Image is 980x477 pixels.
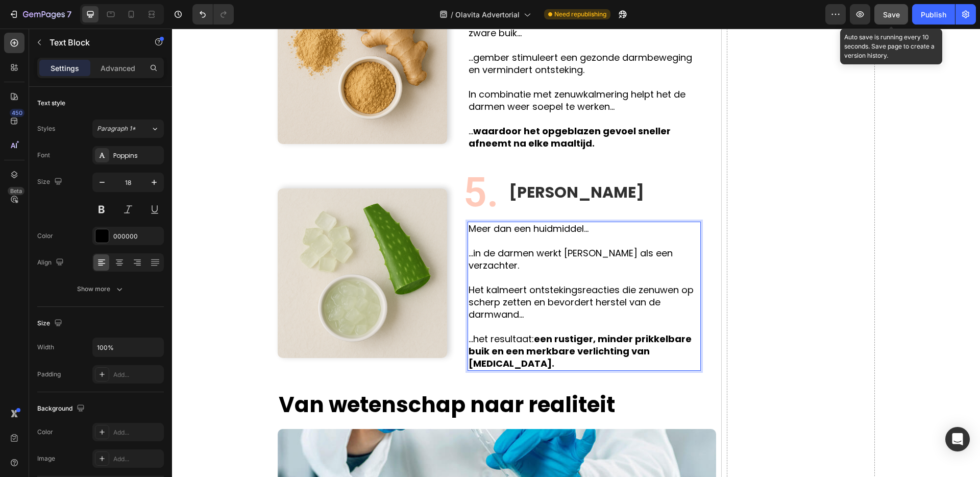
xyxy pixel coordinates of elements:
p: ...het resultaat: [297,304,528,341]
div: Add... [113,455,161,464]
div: 000000 [113,232,161,241]
div: Font [37,151,50,160]
input: Auto [93,338,163,356]
p: In combinatie met zenuwkalmering helpt het de darmen weer soepel te werken... [297,60,528,84]
iframe: Design area [172,29,980,477]
button: 7 [4,4,76,25]
div: Rich Text Editor. Editing area: main [296,193,529,342]
div: Width [37,343,54,352]
div: Publish [921,9,946,20]
div: Beta [8,187,24,195]
span: / [451,9,453,20]
p: Het kalmeert ontstekingsreacties die zenuwen op scherp zetten en bevordert herstel van de darmwan... [297,255,528,292]
div: Color [37,427,53,437]
p: Settings [51,63,79,74]
p: ... [297,97,528,121]
div: Color [37,231,53,241]
div: Image [37,454,55,463]
img: gempages_585833384975008459-81288ed5-a196-4529-937f-dddfaedb7012.png [106,160,275,329]
div: Align [37,256,66,270]
div: Size [37,175,64,189]
p: Meer dan een huidmiddel... [297,194,528,206]
span: Paragraph 1* [97,124,136,133]
button: Publish [912,4,955,25]
div: Padding [37,370,61,379]
div: Add... [113,370,161,379]
div: Show more [77,284,125,294]
div: Undo/Redo [192,4,234,25]
p: 5. [291,144,327,184]
div: Open Intercom Messenger [945,427,970,451]
button: Paragraph 1* [92,120,164,138]
strong: een rustiger, minder prikkelbare buik en een merkbare verlichting van [MEDICAL_DATA]. [297,304,520,341]
div: Poppins [113,151,161,160]
strong: waardoor het opgeblazen gevoel sneller afneemt na elke maaltijd. [297,96,499,121]
div: Size [37,317,64,330]
button: Save [874,4,908,25]
div: Text style [37,99,65,108]
span: Save [883,10,900,19]
strong: Van wetenschap naar realiteit [107,361,443,391]
p: 7 [67,8,71,20]
p: ...in de darmen werkt [PERSON_NAME] als een verzachter. [297,219,528,243]
div: Styles [37,124,55,133]
span: Olavita Advertorial [455,9,520,20]
div: Add... [113,428,161,437]
button: Show more [37,280,164,298]
p: Advanced [101,63,135,74]
span: Need republishing [554,10,606,19]
strong: [PERSON_NAME] [337,153,472,175]
p: Text Block [50,36,136,49]
div: Background [37,402,87,416]
div: 450 [10,109,24,117]
p: ...gember stimuleert een gezonde darmbeweging en vermindert ontsteking. [297,23,528,47]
